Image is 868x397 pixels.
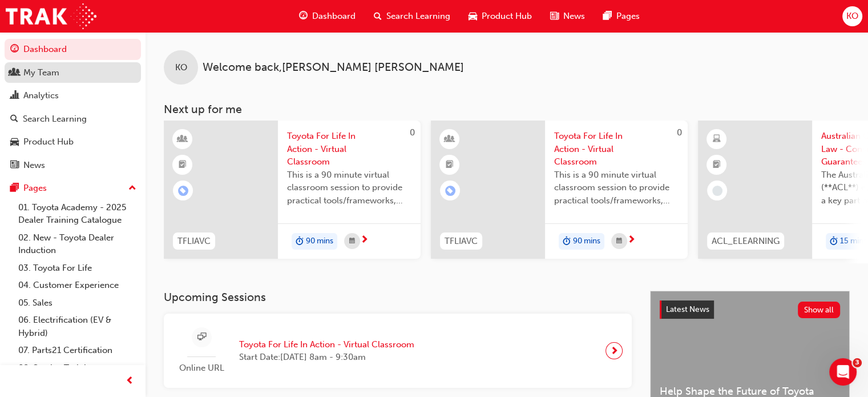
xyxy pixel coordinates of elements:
a: car-iconProduct Hub [459,5,541,28]
span: learningResourceType_INSTRUCTOR_LED-icon [179,132,187,147]
span: sessionType_ONLINE_URL-icon [197,330,206,344]
button: Show all [798,302,841,318]
span: guage-icon [10,45,19,55]
span: This is a 90 minute virtual classroom session to provide practical tools/frameworks, behaviours a... [554,169,679,207]
a: guage-iconDashboard [290,5,365,28]
div: Search Learning [23,113,87,126]
a: 08. Service Training [14,359,141,377]
span: Dashboard [312,10,356,23]
span: Welcome back , [PERSON_NAME] [PERSON_NAME] [203,61,464,74]
span: search-icon [374,9,382,23]
span: KO [846,10,858,23]
span: duration-icon [296,234,304,249]
a: 03. Toyota For Life [14,259,141,277]
a: Analytics [5,85,141,106]
span: learningRecordVerb_NONE-icon [712,186,722,196]
span: Latest News [666,304,709,314]
span: Toyota For Life In Action - Virtual Classroom [287,130,411,169]
span: learningRecordVerb_ENROLL-icon [445,186,455,196]
a: Dashboard [5,39,141,60]
span: Toyota For Life In Action - Virtual Classroom [239,338,414,351]
a: 0TFLIAVCToyota For Life In Action - Virtual ClassroomThis is a 90 minute virtual classroom sessio... [164,121,421,259]
a: Search Learning [5,109,141,130]
a: 05. Sales [14,294,141,312]
span: duration-icon [830,234,838,249]
span: Toyota For Life In Action - Virtual Classroom [554,130,679,169]
div: Analytics [23,89,59,102]
a: 04. Customer Experience [14,276,141,294]
span: next-icon [610,343,619,359]
h3: Upcoming Sessions [164,291,632,304]
span: booktick-icon [179,158,187,173]
a: 02. New - Toyota Dealer Induction [14,229,141,259]
a: 0TFLIAVCToyota For Life In Action - Virtual ClassroomThis is a 90 minute virtual classroom sessio... [431,121,688,259]
span: pages-icon [10,183,19,194]
a: pages-iconPages [594,5,649,28]
a: 07. Parts21 Certification [14,342,141,359]
span: TFLIAVC [445,235,478,248]
a: news-iconNews [541,5,594,28]
span: 0 [410,127,415,138]
a: Online URLToyota For Life In Action - Virtual ClassroomStart Date:[DATE] 8am - 9:30am [173,323,623,379]
span: Pages [616,10,640,23]
span: duration-icon [563,234,571,249]
span: 3 [853,358,862,367]
span: search-icon [10,114,18,125]
span: learningResourceType_ELEARNING-icon [713,132,721,147]
span: Online URL [173,362,230,375]
span: TFLIAVC [177,235,211,248]
a: News [5,155,141,176]
span: learningRecordVerb_ENROLL-icon [178,186,188,196]
button: DashboardMy TeamAnalyticsSearch LearningProduct HubNews [5,37,141,178]
span: 0 [677,127,682,138]
span: 90 mins [306,235,333,248]
span: news-icon [550,9,559,23]
span: calendar-icon [349,234,355,248]
span: learningResourceType_INSTRUCTOR_LED-icon [446,132,454,147]
span: news-icon [10,161,19,171]
a: 06. Electrification (EV & Hybrid) [14,311,141,342]
div: News [23,159,45,172]
span: 15 mins [840,235,867,248]
span: This is a 90 minute virtual classroom session to provide practical tools/frameworks, behaviours a... [287,169,411,207]
span: booktick-icon [446,158,454,173]
div: Pages [23,182,47,195]
span: prev-icon [126,374,134,388]
span: Start Date: [DATE] 8am - 9:30am [239,351,414,364]
button: Pages [5,178,141,199]
span: 90 mins [573,235,600,248]
img: Trak [6,3,96,29]
button: KO [842,6,862,26]
span: pages-icon [603,9,612,23]
span: booktick-icon [713,158,721,173]
a: Latest NewsShow all [660,300,840,319]
a: My Team [5,62,141,83]
span: chart-icon [10,91,19,101]
span: Product Hub [482,10,532,23]
span: calendar-icon [616,234,622,248]
a: search-iconSearch Learning [365,5,459,28]
h3: Next up for me [146,103,868,116]
span: next-icon [360,235,369,246]
div: My Team [23,66,59,79]
span: News [563,10,585,23]
span: KO [175,61,187,74]
a: Product Hub [5,131,141,153]
span: people-icon [10,68,19,78]
a: 01. Toyota Academy - 2025 Dealer Training Catalogue [14,199,141,229]
span: ACL_ELEARNING [712,235,780,248]
span: Search Learning [386,10,450,23]
iframe: Intercom live chat [829,358,857,386]
div: Product Hub [23,135,74,149]
span: car-icon [469,9,477,23]
span: car-icon [10,137,19,147]
span: up-icon [128,181,136,196]
span: next-icon [627,235,636,246]
span: guage-icon [299,9,308,23]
